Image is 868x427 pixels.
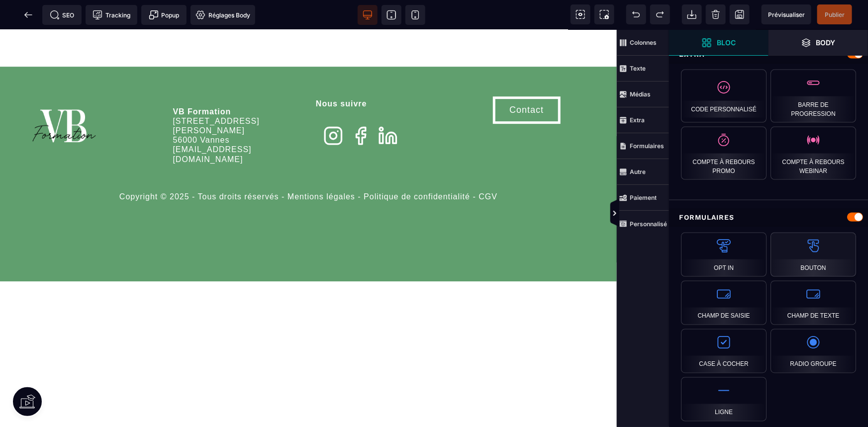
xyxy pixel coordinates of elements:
span: Copyright © 2025 - Tous droits réservés - Mentions légales - Politique de confidentialité - CGV [119,163,497,171]
span: Ouvrir les blocs [669,30,769,56]
span: Personnalisé [617,211,669,237]
span: Enregistrer [730,4,750,24]
span: Médias [617,82,669,107]
strong: Personnalisé [630,220,667,228]
div: Opt In [681,233,767,277]
span: SEO [50,10,75,20]
strong: Body [816,39,836,46]
span: Retour [18,5,38,25]
img: 86a4aa658127570b91344bfc39bbf4eb_Blanc_sur_fond_vert.png [30,67,98,128]
span: Paiement [617,185,669,211]
span: Rétablir [650,4,670,24]
span: Nettoyage [706,4,726,24]
div: Barre de progression [771,70,856,123]
span: Ouvrir les calques [769,30,868,56]
span: Enregistrer le contenu [817,4,852,24]
div: Bouton [771,233,856,277]
div: Ligne [681,377,767,422]
span: Voir tablette [382,5,401,25]
b: Nous suivre [316,70,367,78]
div: Compte à rebours promo [681,127,767,180]
strong: Médias [630,90,651,98]
span: Voir mobile [405,5,425,25]
div: Champ de texte [771,281,856,325]
span: Capture d'écran [594,4,614,24]
span: Importer [682,4,702,24]
strong: Bloc [717,39,736,46]
strong: Colonnes [630,39,657,46]
span: Voir bureau [358,5,378,25]
span: Réglages Body [195,10,250,20]
span: Texte [617,56,669,82]
div: Radio Groupe [771,329,856,373]
span: Voir les composants [571,4,590,24]
div: Formulaires [669,208,868,227]
strong: Autre [630,168,646,175]
div: Champ de saisie [681,281,767,325]
strong: Extra [630,116,645,124]
span: Colonnes [617,30,669,56]
span: Popup [149,10,180,20]
span: Autre [617,159,669,185]
div: Code personnalisé [681,70,767,123]
span: Tracking [93,10,130,20]
b: VB Formation [173,78,231,86]
span: Code de suivi [86,5,137,25]
span: Métadata SEO [42,5,82,25]
span: Aperçu [762,4,811,24]
span: Formulaires [617,133,669,159]
span: [STREET_ADDRESS][PERSON_NAME] [173,87,260,105]
span: Extra [617,107,669,133]
strong: Formulaires [630,142,664,150]
span: Afficher les vues [669,199,679,229]
strong: Texte [630,65,646,72]
button: Contact [493,67,561,94]
div: Compte à rebours webinar [771,127,856,180]
span: Favicon [191,5,255,25]
div: Case à cocher [681,329,767,373]
span: Créer une alerte modale [141,5,187,25]
span: [EMAIL_ADDRESS][DOMAIN_NAME] [173,115,252,133]
span: Défaire [626,4,646,24]
span: Publier [825,11,845,18]
span: Prévisualiser [768,11,805,18]
span: 56000 Vannes [173,106,230,114]
strong: Paiement [630,194,657,201]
